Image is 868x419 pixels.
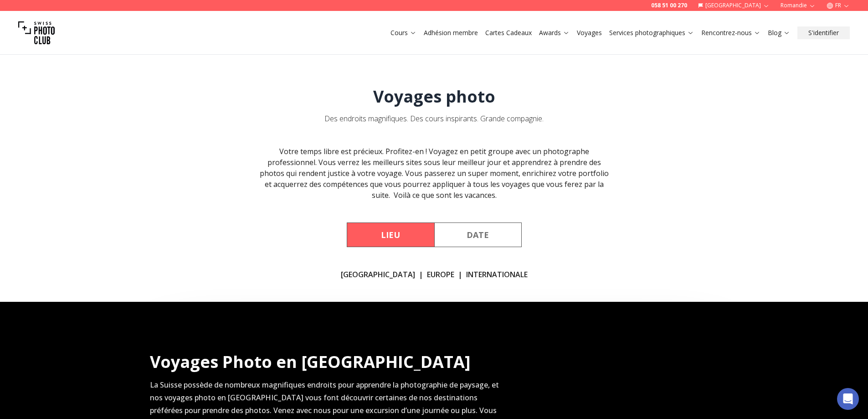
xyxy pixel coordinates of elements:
a: Awards [539,28,570,37]
button: By Location [347,222,434,247]
h2: Voyages Photo en [GEOGRAPHIC_DATA] [150,353,471,371]
a: 058 51 00 270 [651,2,687,9]
button: Blog [764,26,794,39]
button: By Date [434,222,522,247]
div: | | [341,269,528,280]
span: Des endroits magnifiques. Des cours inspirants. Grande compagnie. [324,114,544,124]
a: Internationale [466,269,528,280]
div: Votre temps libre est précieux. Profitez-en ! Voyagez en petit groupe avec un photographe profess... [259,146,609,201]
a: Voyages [577,28,602,37]
button: Adhésion membre [420,26,482,39]
img: Swiss photo club [18,15,55,51]
a: Cours [390,28,416,37]
a: Europe [427,269,454,280]
button: S'identifier [797,26,850,39]
button: Cartes Cadeaux [482,26,535,39]
div: Course filter [347,222,522,247]
a: Adhésion membre [424,28,478,37]
a: Services photographiques [609,28,694,37]
button: Awards [535,26,573,39]
a: Rencontrez-nous [701,28,760,37]
button: Services photographiques [606,26,698,39]
button: Voyages [573,26,606,39]
a: [GEOGRAPHIC_DATA] [341,269,415,280]
a: Cartes Cadeaux [485,28,532,37]
h1: Voyages photo [373,88,495,106]
button: Cours [387,26,420,39]
button: Rencontrez-nous [698,26,764,39]
div: Open Intercom Messenger [837,388,859,410]
a: Blog [768,28,790,37]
